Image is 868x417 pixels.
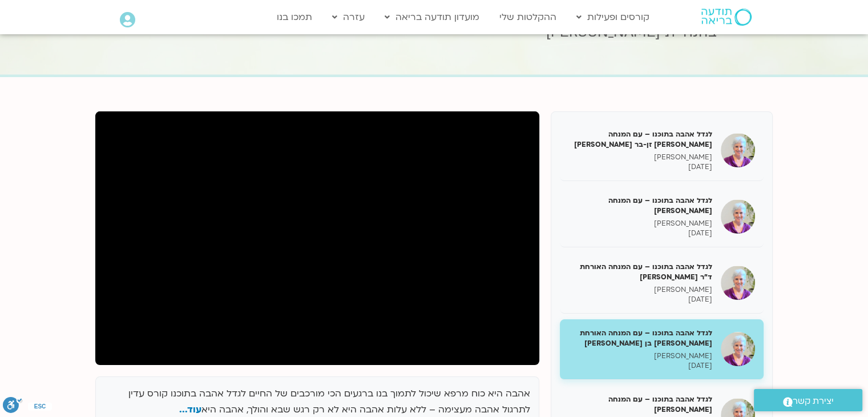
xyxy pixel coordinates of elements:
p: [DATE] [568,162,712,172]
p: [DATE] [568,228,712,238]
a: עזרה [326,6,370,28]
p: [PERSON_NAME] [568,285,712,295]
span: יצירת קשר [793,394,834,409]
a: מועדון תודעה בריאה [379,6,485,28]
p: [PERSON_NAME] [568,219,712,228]
h5: לגדל אהבה בתוכנו – עם המנחה [PERSON_NAME] זן-בר [PERSON_NAME] [568,129,712,150]
img: לגדל אהבה בתוכנו – עם המנחה האורח ענבר בר קמה [721,199,755,234]
img: לגדל אהבה בתוכנו – עם המנחה האורחת צילה זן-בר צור [721,133,755,167]
a: קורסים ופעילות [571,6,655,28]
h5: לגדל אהבה בתוכנו – עם המנחה [PERSON_NAME] [568,394,712,415]
a: תמכו בנו [271,6,318,28]
span: עוד... [179,403,201,416]
span: בהנחיית [665,22,717,42]
h5: לגדל אהבה בתוכנו – עם המנחה [PERSON_NAME] [568,195,712,216]
p: [PERSON_NAME] [568,351,712,361]
img: לגדל אהבה בתוכנו – עם המנחה האורחת שאנייה כהן בן חיים [721,332,755,366]
a: יצירת קשר [754,389,862,411]
img: תודעה בריאה [701,9,752,26]
h5: לגדל אהבה בתוכנו – עם המנחה האורחת [PERSON_NAME] בן [PERSON_NAME] [568,328,712,348]
p: [DATE] [568,361,712,371]
p: [PERSON_NAME] [568,153,712,162]
img: לגדל אהבה בתוכנו – עם המנחה האורחת ד"ר נועה אלבלדה [721,266,755,300]
h5: לגדל אהבה בתוכנו – עם המנחה האורחת ד"ר [PERSON_NAME] [568,262,712,282]
a: ההקלטות שלי [494,6,562,28]
p: [DATE] [568,295,712,304]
